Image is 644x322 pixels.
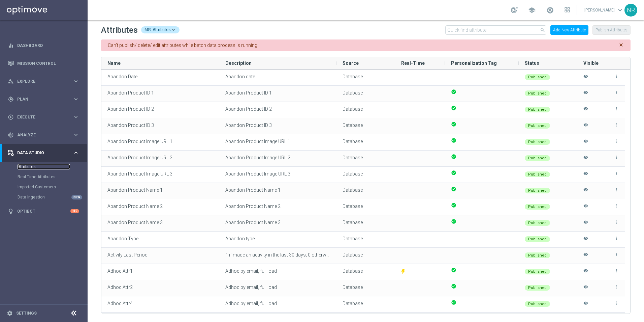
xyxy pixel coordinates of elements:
[225,139,290,144] span: Abandon Product Image URL 1
[73,114,79,120] i: keyboard_arrow_right
[8,114,14,120] i: play_circle_outline
[343,74,363,79] span: Database
[614,187,619,192] i: more_vert
[73,96,79,102] i: keyboard_arrow_right
[525,60,539,66] span: Status
[343,280,389,294] div: Type
[618,42,624,48] i: close
[614,301,619,305] i: more_vert
[343,285,363,290] span: Database
[614,123,619,127] i: more_vert
[8,132,14,138] i: track_changes
[8,36,79,54] div: Dashboard
[8,96,73,102] div: Plan
[583,90,588,101] i: Hide attribute
[343,268,363,274] span: Database
[550,25,588,35] button: Add New Attribute
[107,268,133,274] span: Adhoc Attr1
[107,90,154,96] span: Abandon Product ID 1
[17,133,73,137] span: Analyze
[343,151,389,164] div: Type
[583,171,588,182] i: Hide attribute
[225,236,255,241] span: Abandon type
[73,132,79,138] i: keyboard_arrow_right
[18,164,70,169] a: Attributes
[8,114,73,120] div: Execute
[583,123,588,134] i: Hide attribute
[7,310,13,316] i: settings
[8,78,14,84] i: person_search
[18,194,70,200] a: Data Ingestion
[225,106,272,112] span: Abandon Product ID 2
[343,264,389,278] div: Type
[451,122,456,127] span: check_circle
[525,123,550,129] div: Published
[7,132,79,138] button: track_changes Analyze keyboard_arrow_right
[225,301,277,306] span: Adhoc by email, full load
[343,123,363,128] span: Database
[8,202,79,220] div: Optibot
[583,187,588,198] i: Hide attribute
[107,285,133,290] span: Adhoc Attr2
[525,188,550,193] div: Published
[108,42,257,48] p: Can't publish/ delete/ edit attributes while batch data process is running
[17,97,73,101] span: Plan
[17,151,73,155] span: Data Studio
[8,208,14,214] i: lightbulb
[614,236,619,241] i: more_vert
[525,90,550,96] div: Published
[7,43,79,48] button: equalizer Dashboard
[225,187,281,193] span: Abandon Product Name 1
[343,216,389,229] div: Type
[525,204,550,210] div: Published
[343,86,389,100] div: Type
[225,90,272,96] span: Abandon Product ID 1
[528,6,536,14] span: school
[8,96,14,102] i: gps_fixed
[583,301,588,312] i: Hide attribute
[7,114,79,120] button: play_circle_outline Execute keyboard_arrow_right
[225,285,277,290] span: Adhoc by email, full load
[525,220,550,226] div: Published
[451,284,456,289] span: check_circle
[16,311,37,315] a: Settings
[401,60,425,66] span: Real-Time
[451,186,456,192] span: check_circle
[17,115,73,119] span: Execute
[583,74,588,85] i: Hide attribute
[101,25,138,35] h2: Attributes
[17,202,70,220] a: Optibot
[225,155,290,160] span: Abandon Product Image URL 2
[107,236,138,241] span: Abandon Type
[73,150,79,156] i: keyboard_arrow_right
[343,252,363,258] span: Database
[225,74,255,79] span: Abandon date
[7,97,79,102] button: gps_fixed Plan keyboard_arrow_right
[540,27,545,33] i: search
[71,195,82,199] div: NEW
[343,297,389,310] div: Type
[343,220,363,225] span: Database
[451,300,456,305] span: check_circle
[614,106,619,111] i: more_vert
[343,167,389,181] div: Type
[343,183,389,197] div: Type
[614,139,619,143] i: more_vert
[7,79,79,84] button: person_search Explore keyboard_arrow_right
[525,301,550,307] div: Published
[107,252,148,258] span: Activity Last Period
[343,118,389,132] div: Type
[614,155,619,160] i: more_vert
[7,150,79,156] div: Data Studio keyboard_arrow_right
[614,252,619,257] i: more_vert
[451,138,456,143] span: check_circle
[451,170,456,176] span: check_circle
[583,220,588,231] i: Hide attribute
[107,301,133,306] span: Adhoc Attr4
[583,252,588,263] i: Hide attribute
